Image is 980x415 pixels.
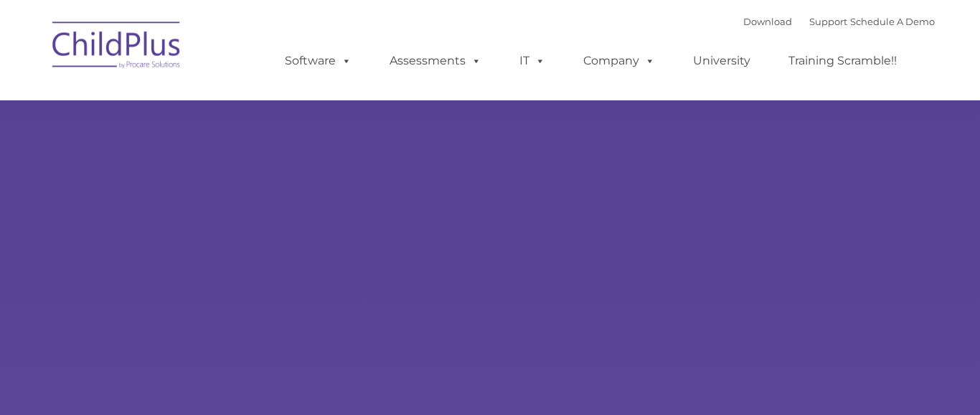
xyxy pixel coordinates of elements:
a: Company [569,47,669,75]
a: Support [809,16,847,27]
a: IT [505,47,560,75]
a: Assessments [375,47,496,75]
a: Download [743,16,792,27]
a: Training Scramble!! [774,47,911,75]
a: Schedule A Demo [850,16,935,27]
img: ChildPlus by Procare Solutions [45,11,189,83]
font: | [743,16,935,27]
a: University [679,47,765,75]
a: Software [270,47,366,75]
